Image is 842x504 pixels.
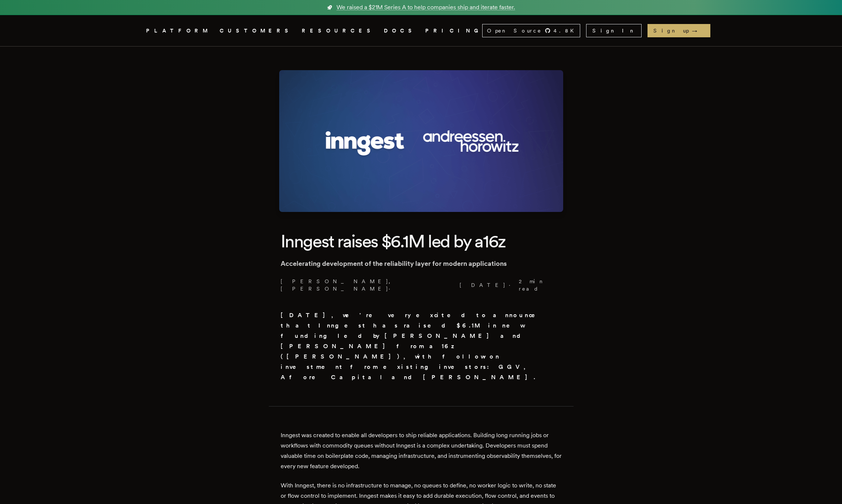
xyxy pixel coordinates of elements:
[281,258,562,269] p: Accelerating development of the reliability layer for modern applications
[458,281,506,289] span: [DATE]
[337,3,515,12] span: We raised a $21M Series A to help companies ship and iterate faster.
[647,24,710,37] a: Sign up
[220,26,293,35] a: CUSTOMERS
[302,26,375,35] button: RESOURCES
[281,278,562,292] p: [PERSON_NAME], [PERSON_NAME] · ·
[146,26,211,35] button: PLATFORM
[279,70,563,212] img: Featured image for Inngest raises $6.1M led by a16z blog post
[586,24,642,37] a: Sign In
[125,15,717,46] nav: Global
[425,26,482,35] a: PRICING
[281,312,545,381] strong: [DATE], we're very excited to announce that Inngest has raised $6.1M in new funding led by [PERSO...
[692,27,704,34] span: →
[281,230,562,253] h1: Inngest raises $6.1M led by a16z
[281,430,562,472] p: Inngest was created to enable all developers to ship reliable applications. Building long running...
[487,27,542,34] span: Open Source
[384,26,416,35] a: DOCS
[554,27,578,34] span: 4.8 K
[519,278,557,292] span: 2 min read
